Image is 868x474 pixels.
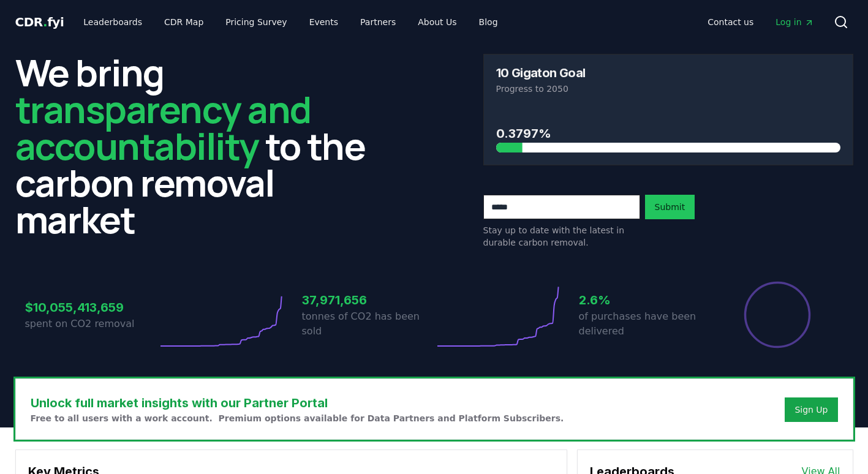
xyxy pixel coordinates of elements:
[154,11,213,33] a: CDR Map
[698,11,763,33] a: Contact us
[302,291,434,309] h3: 37,971,656
[31,412,564,424] p: Free to all users with a work account. Premium options available for Data Partners and Platform S...
[794,404,828,416] a: Sign Up
[496,83,840,95] p: Progress to 2050
[496,124,840,143] h3: 0.3797%
[579,291,711,309] h3: 2.6%
[31,394,564,412] h3: Unlock full market insights with our Partner Portal
[15,15,64,29] span: CDR fyi
[43,15,47,29] span: .
[579,309,711,339] p: of purchases have been delivered
[766,11,823,33] a: Log in
[15,54,385,238] h2: We bring to the carbon removal market
[300,11,348,33] a: Events
[302,309,434,339] p: tonnes of CO2 has been sold
[785,397,837,422] button: Sign Up
[25,298,157,317] h3: $10,055,413,659
[408,11,466,33] a: About Us
[15,13,64,31] a: CDR.fyi
[698,11,823,33] nav: Main
[74,11,507,33] nav: Main
[483,224,640,249] p: Stay up to date with the latest in durable carbon removal.
[496,67,586,79] h3: 10 Gigaton Goal
[216,11,296,33] a: Pricing Survey
[15,84,311,171] span: transparency and accountability
[469,11,508,33] a: Blog
[25,317,157,331] p: spent on CO2 removal
[350,11,406,33] a: Partners
[743,280,812,349] div: Percentage of sales delivered
[645,195,695,219] button: Submit
[74,11,152,33] a: Leaderboards
[776,16,813,28] span: Log in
